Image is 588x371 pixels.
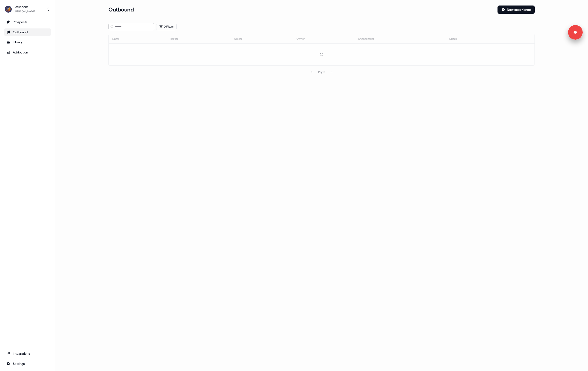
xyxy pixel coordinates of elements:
button: Wiiisdom[PERSON_NAME] [4,4,51,15]
a: Go to attribution [4,49,51,56]
a: Go to integrations [4,360,51,367]
button: 0 Filters [156,23,177,30]
button: New experience [498,6,535,14]
div: [PERSON_NAME] [15,9,35,14]
h3: Outbound [108,6,134,13]
div: Settings [6,361,48,366]
div: Prospects [6,20,48,24]
div: Integrations [6,351,48,356]
div: Outbound [6,30,48,34]
a: Go to integrations [4,350,51,357]
a: Go to prospects [4,18,51,26]
a: Go to templates [4,39,51,46]
div: Library [6,40,48,45]
div: Wiiisdom [15,5,35,9]
div: Attribution [6,50,48,55]
a: Go to outbound experience [4,28,51,36]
